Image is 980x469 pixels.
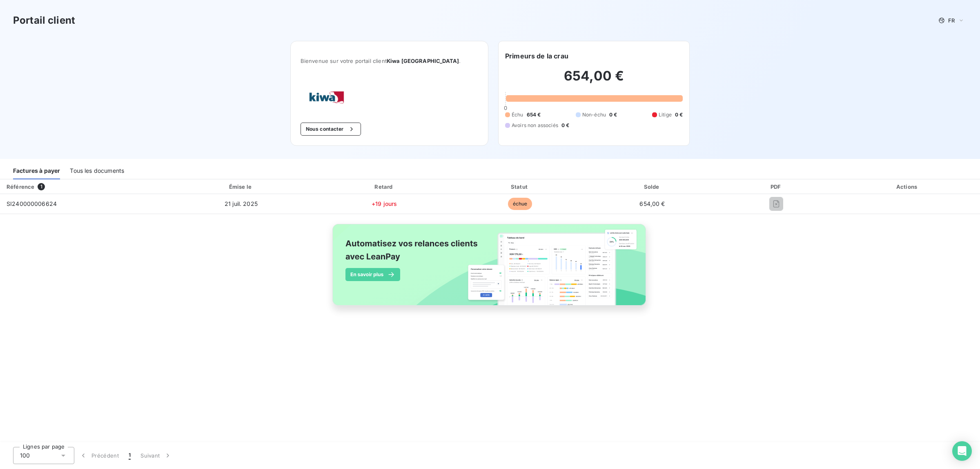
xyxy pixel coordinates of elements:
div: Référence [7,183,34,190]
span: 0 € [609,111,617,118]
span: échue [508,198,532,210]
h6: Primeurs de la crau [505,51,568,61]
span: 0 € [675,111,683,118]
span: FR [948,17,955,24]
span: 0 [504,105,507,111]
button: Précédent [74,447,124,464]
span: Bienvenue sur votre portail client . [301,58,478,64]
h2: 654,00 € [505,68,683,92]
span: Kiwa [GEOGRAPHIC_DATA] [387,58,459,64]
button: Suivant [136,447,177,464]
span: 1 [38,183,45,190]
span: 100 [20,451,30,460]
span: 654,00 € [639,200,665,207]
span: 1 [129,451,131,460]
div: Retard [317,183,451,191]
img: banner [325,219,655,319]
span: 0 € [561,122,569,129]
div: Statut [454,183,585,191]
span: SI240000006624 [7,200,57,207]
div: Tous les documents [70,162,124,179]
span: 21 juil. 2025 [225,200,258,207]
span: Échu [512,111,523,118]
img: Company logo [301,84,353,109]
span: Avoirs non associés [512,122,558,129]
button: 1 [124,447,136,464]
span: +19 jours [372,200,397,207]
span: Litige [659,111,672,118]
span: 654 € [527,111,541,118]
h3: Portail client [13,13,75,28]
div: Actions [837,183,978,191]
div: Factures à payer [13,162,60,179]
button: Nous contacter [301,123,361,136]
span: Non-échu [582,111,606,118]
div: Émise le [168,183,314,191]
div: Solde [589,183,716,191]
div: PDF [719,183,833,191]
div: Open Intercom Messenger [952,441,972,461]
